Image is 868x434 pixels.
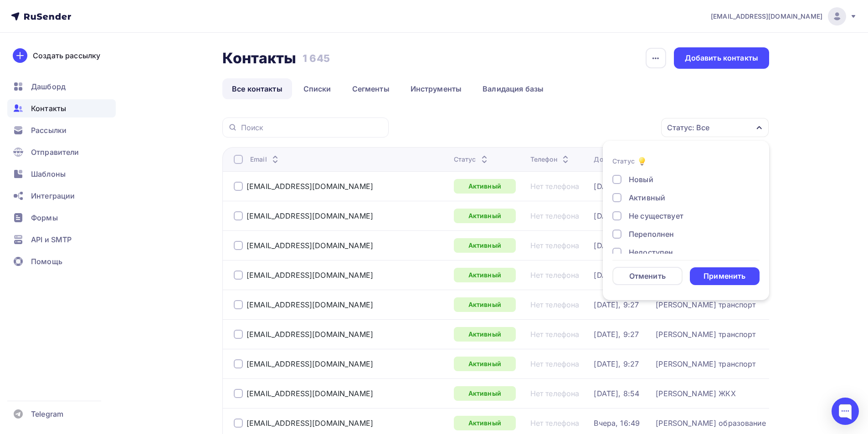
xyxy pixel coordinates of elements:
span: Рассылки [31,125,67,136]
a: Нет телефона [530,389,580,398]
a: [EMAIL_ADDRESS][DOMAIN_NAME] [247,330,373,339]
ul: Статус: Все [603,141,769,300]
a: [DATE], 9:27 [594,330,639,339]
a: Активный [454,357,516,371]
a: Активный [454,416,516,430]
a: Сегменты [343,78,399,99]
a: [EMAIL_ADDRESS][DOMAIN_NAME] [247,419,373,428]
a: Инструменты [401,78,472,99]
a: Нет телефона [530,271,580,280]
div: Активный [454,386,516,401]
a: [DATE], 9:27 [594,271,639,280]
a: [EMAIL_ADDRESS][DOMAIN_NAME] [247,211,373,220]
a: [DATE], 9:27 [594,359,639,368]
a: [DATE], 9:27 [594,211,639,220]
div: Недоступен [629,247,673,258]
a: Нет телефона [530,241,580,250]
a: Активный [454,238,516,253]
a: [PERSON_NAME] ЖКХ [656,389,735,398]
div: Добавить контакты [685,53,758,63]
span: Дашборд [31,81,66,92]
a: Шаблоны [7,165,116,183]
a: Нет телефона [530,211,580,220]
div: Нет телефона [530,182,580,191]
input: Поиск [241,123,383,133]
div: Активный [454,327,516,342]
div: Статус [454,155,490,164]
div: Телефон [530,155,571,164]
a: [EMAIL_ADDRESS][DOMAIN_NAME] [247,271,373,280]
a: Валидация базы [473,78,553,99]
div: Нет телефона [530,330,580,339]
a: Вчера, 16:49 [594,419,640,428]
div: Активный [629,192,665,203]
div: [PERSON_NAME] образование [656,419,766,428]
div: [DATE], 9:27 [594,300,639,309]
span: Telegram [31,408,63,419]
a: [PERSON_NAME] транспорт [656,300,755,309]
button: Статус: Все [661,117,769,138]
a: [EMAIL_ADDRESS][DOMAIN_NAME] [247,389,373,398]
div: Добавлен [594,155,639,164]
a: Нет телефона [530,300,580,309]
div: Применить [704,271,745,281]
div: Статус: Все [667,122,709,133]
a: Активный [454,209,516,223]
a: [EMAIL_ADDRESS][DOMAIN_NAME] [247,241,373,250]
span: Формы [31,212,58,223]
span: API и SMTP [31,234,72,245]
div: Не существует [629,210,683,221]
span: [EMAIL_ADDRESS][DOMAIN_NAME] [711,12,822,21]
a: [PERSON_NAME] транспорт [656,330,755,339]
a: Дашборд [7,77,116,96]
div: Создать рассылку [33,50,100,61]
a: [DATE], 9:27 [594,182,639,191]
a: [DATE], 9:27 [594,241,639,250]
div: Email [250,155,281,164]
span: Шаблоны [31,168,66,179]
a: Активный [454,268,516,282]
a: Контакты [7,99,116,117]
span: Интеграции [31,190,75,201]
a: [EMAIL_ADDRESS][DOMAIN_NAME] [247,359,373,368]
a: [EMAIL_ADDRESS][DOMAIN_NAME] [247,300,373,309]
a: [PERSON_NAME] транспорт [656,359,755,368]
div: Нет телефона [530,419,580,428]
h2: Контакты [222,49,296,67]
a: Нет телефона [530,359,580,368]
h3: 1 645 [303,52,330,65]
a: Формы [7,209,116,227]
a: [DATE], 8:54 [594,389,639,398]
a: Активный [454,297,516,312]
a: [EMAIL_ADDRESS][DOMAIN_NAME] [247,182,373,191]
span: Отправители [31,147,79,158]
a: Рассылки [7,121,116,139]
span: Контакты [31,103,66,114]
